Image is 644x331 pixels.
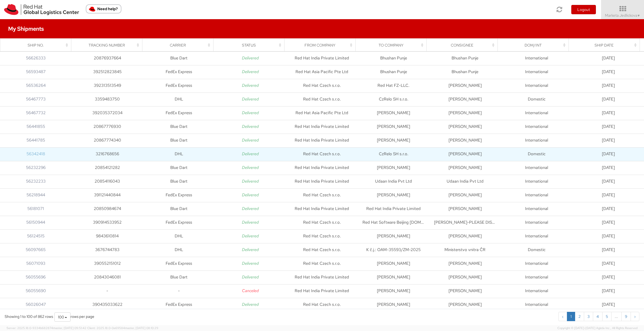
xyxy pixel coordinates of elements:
span: ▼ [637,13,640,18]
td: [PERSON_NAME] [358,106,429,120]
i: Delivered [242,83,259,88]
td: CzRelo SH s.r.o. [358,93,429,106]
div: Ship No. [5,42,70,48]
td: 20854116043 [72,175,143,188]
td: DHL [143,243,215,257]
td: Red Hat Czech s.r.o. [286,147,358,161]
a: 56055696 [26,274,46,280]
td: DHL [143,229,215,243]
td: International [501,51,572,65]
div: To Company [361,42,425,48]
a: to page 9 [621,312,631,321]
a: 56232296 [26,165,46,170]
td: International [501,229,572,243]
a: 56441785 [27,137,45,143]
td: Bhushan Punje [358,51,429,65]
td: [PERSON_NAME] [358,284,429,298]
td: [PERSON_NAME] [429,270,501,284]
a: 56626333 [26,55,46,61]
td: 20854121282 [72,161,143,175]
td: Red Hat India Private Limited [286,134,358,147]
td: International [501,284,572,298]
td: Red Hat Asia Pacific Pte Ltd [286,106,358,120]
td: [PERSON_NAME] [429,93,501,106]
a: to page 2 [575,312,584,321]
td: [PERSON_NAME] [358,120,429,134]
td: [DATE] [572,257,644,270]
i: Delivered [242,55,259,61]
td: Red Hat Software Beijing [DOMAIN_NAME]. [358,216,429,229]
i: Delivered [242,165,259,170]
td: Bhushan Punje [429,65,501,79]
td: Red Hat India Private Limited [286,270,358,284]
td: 20867774340 [72,134,143,147]
td: 392512823845 [72,65,143,79]
span: Server: 2025.18.0-9334b682874 [7,326,86,330]
td: FedEx Express [143,106,215,120]
td: Ministerstvo vnitra ČR [429,243,501,257]
td: FedEx Express [143,188,215,202]
i: Delivered [242,206,259,211]
td: Blue Dart [143,51,215,65]
div: rows per page [54,312,94,322]
span: 100 [58,315,64,320]
td: [PERSON_NAME] [358,270,429,284]
td: [PERSON_NAME] [358,257,429,270]
td: [DATE] [572,93,644,106]
td: FedEx Express [143,79,215,93]
td: DHL [143,93,215,106]
td: [PERSON_NAME] [429,134,501,147]
td: Blue Dart [143,175,215,188]
td: International [501,188,572,202]
td: 390552151012 [72,257,143,270]
td: [PERSON_NAME] [429,147,501,161]
td: [DATE] [572,65,644,79]
span: Showing 1 to 100 of 862 rows [5,314,53,319]
a: previous page [558,312,567,321]
td: Red Hat Czech s.r.o. [286,229,358,243]
i: Delivered [242,96,259,102]
td: 20850984674 [72,202,143,216]
span: master, [DATE] 08:10:29 [125,326,158,330]
i: Delivered [242,233,259,239]
td: [DATE] [572,229,644,243]
td: 20843046081 [72,270,143,284]
div: Carrier [147,42,212,48]
a: 56097665 [26,247,46,252]
td: [PERSON_NAME] [429,106,501,120]
a: 56026047 [26,302,46,307]
td: 20867776930 [72,120,143,134]
a: 56150944 [26,220,45,225]
i: Delivered [242,192,259,198]
i: Delivered [242,110,259,116]
td: [DATE] [572,134,644,147]
td: [PERSON_NAME] [429,298,501,312]
td: Domestic [501,93,572,106]
td: FedEx Express [143,257,215,270]
td: [DATE] [572,216,644,229]
a: next page [631,312,639,321]
td: International [501,270,572,284]
a: 56441855 [27,124,45,129]
td: Blue Dart [143,270,215,284]
a: to page 3 [584,312,593,321]
td: [DATE] [572,188,644,202]
td: International [501,106,572,120]
td: [PERSON_NAME] [429,284,501,298]
td: [PERSON_NAME] [429,120,501,134]
td: Udaan India Pvt Ltd [358,175,429,188]
td: Red Hat India Private Limited [286,175,358,188]
td: [PERSON_NAME] [429,202,501,216]
a: 56071093 [26,261,45,266]
i: Delivered [242,137,259,143]
td: [DATE] [572,147,644,161]
td: Red Hat Czech s.r.o. [286,188,358,202]
td: [DATE] [572,175,644,188]
td: 392035372034 [72,106,143,120]
button: Logout [571,5,596,14]
td: [DATE] [572,51,644,65]
button: 100 [54,312,71,322]
img: rh-logistics-00dfa346123c4ec078e1.svg [4,4,79,15]
div: Ship Date [574,42,638,48]
td: International [501,161,572,175]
